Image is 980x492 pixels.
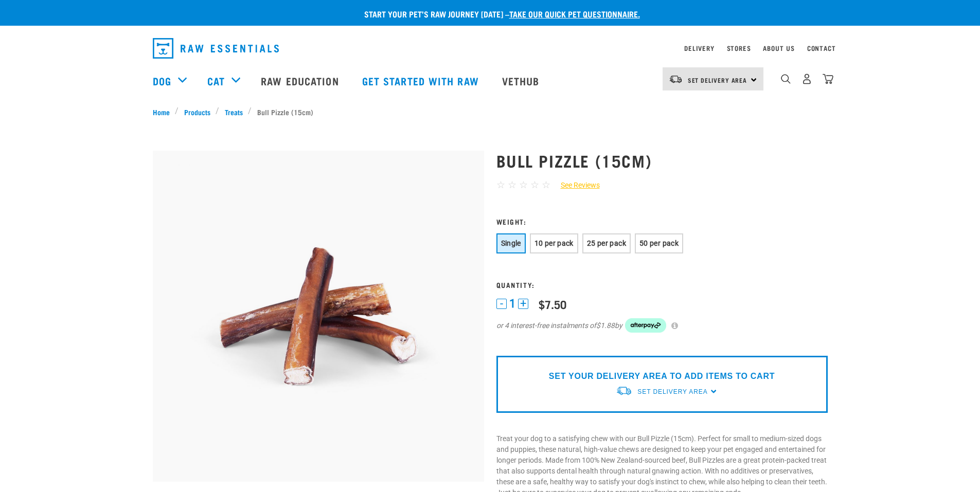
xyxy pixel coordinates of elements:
[352,60,492,101] a: Get started with Raw
[509,298,515,309] span: 1
[145,34,836,63] nav: dropdown navigation
[688,78,747,82] span: Set Delivery Area
[530,179,539,191] span: ☆
[807,46,836,50] a: Contact
[496,281,828,288] h3: Quantity:
[587,239,626,247] span: 25 per pack
[179,106,216,117] a: Products
[539,298,566,311] div: $7.50
[596,320,615,331] span: $1.88
[153,73,171,88] a: Dog
[496,179,505,191] span: ☆
[550,180,600,191] a: See Reviews
[496,233,526,253] button: Single
[207,73,225,88] a: Cat
[496,318,828,333] div: or 4 interest-free instalments of by
[530,233,578,253] button: 10 per pack
[582,233,631,253] button: 25 per pack
[639,239,679,247] span: 50 per pack
[727,46,751,50] a: Stores
[251,60,351,101] a: Raw Education
[542,179,550,191] span: ☆
[684,46,714,50] a: Delivery
[496,217,828,225] h3: Weight:
[496,151,828,170] h1: Bull Pizzle (15cm)
[153,106,828,117] nav: breadcrumbs
[625,318,666,333] img: Afterpay
[153,151,484,482] img: Bull Pizzle
[763,46,794,50] a: About Us
[635,233,683,253] button: 50 per pack
[509,11,640,16] a: take our quick pet questionnaire.
[219,106,248,117] a: Treats
[534,239,574,247] span: 10 per pack
[492,60,553,101] a: Vethub
[637,388,707,395] span: Set Delivery Area
[616,386,632,396] img: van-moving.png
[519,179,528,191] span: ☆
[518,299,528,309] button: +
[508,179,516,191] span: ☆
[549,370,775,382] p: SET YOUR DELIVERY AREA TO ADD ITEMS TO CART
[153,106,175,117] a: Home
[496,299,507,309] button: -
[781,74,791,84] img: home-icon-1@2x.png
[823,74,833,84] img: home-icon@2x.png
[501,239,521,247] span: Single
[801,74,812,84] img: user.png
[669,75,683,84] img: van-moving.png
[153,38,279,59] img: Raw Essentials Logo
